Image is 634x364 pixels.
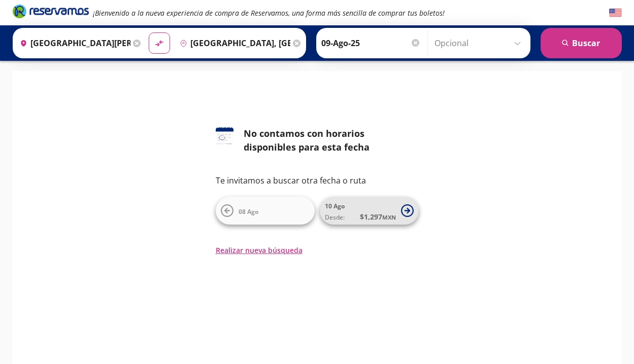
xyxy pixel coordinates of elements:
button: Buscar [541,28,622,58]
span: $ 1,297 [360,211,396,222]
span: 10 Ago [325,202,345,210]
button: Realizar nueva búsqueda [216,245,303,256]
p: Te invitamos a buscar otra fecha o ruta [216,174,419,187]
small: MXN [382,213,396,221]
span: 08 Ago [239,207,258,216]
span: Desde: [325,213,345,222]
input: Opcional [435,30,525,56]
i: Brand Logo [13,4,89,19]
input: Buscar Destino [176,30,290,56]
button: English [609,7,622,19]
input: Buscar Origen [16,30,130,56]
div: No contamos con horarios disponibles para esta fecha [244,127,419,154]
button: 08 Ago [216,197,315,225]
button: 10 AgoDesde:$1,297MXN [320,197,419,225]
a: Brand Logo [13,4,89,22]
input: Elegir Fecha [321,30,421,56]
em: ¡Bienvenido a la nueva experiencia de compra de Reservamos, una forma más sencilla de comprar tus... [93,8,445,18]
